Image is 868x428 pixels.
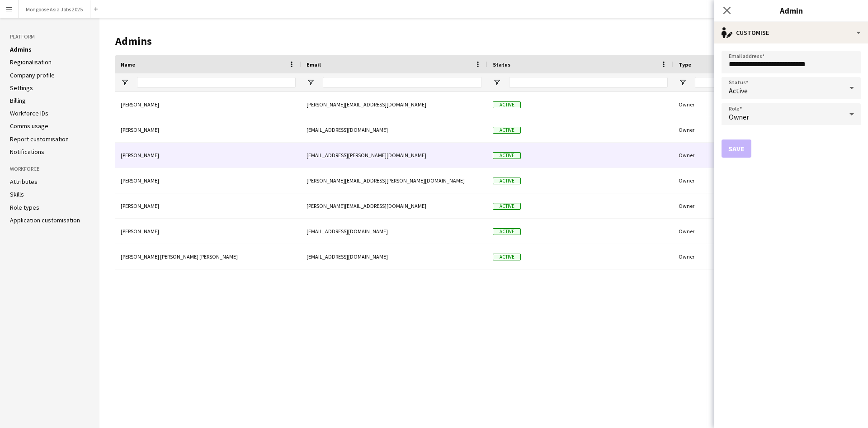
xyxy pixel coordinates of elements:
[115,219,301,244] div: [PERSON_NAME]
[10,190,24,198] a: Skills
[10,178,38,186] a: Attributes
[509,77,668,88] input: Status Filter Input
[115,34,784,48] h1: Admins
[10,45,32,53] a: Admins
[493,61,510,68] span: Status
[493,254,521,260] span: Active
[121,61,135,68] span: Name
[115,117,301,142] div: [PERSON_NAME]
[301,143,487,168] div: [EMAIL_ADDRESS][PERSON_NAME][DOMAIN_NAME]
[115,143,301,168] div: [PERSON_NAME]
[307,61,321,68] span: Email
[121,78,129,87] button: Open Filter Menu
[10,165,90,173] h3: Workforce
[679,61,691,68] span: Type
[19,0,90,18] button: Mongoose Asia Jobs 2025
[493,101,521,108] span: Active
[10,58,52,66] a: Regionalisation
[301,193,487,218] div: [PERSON_NAME][EMAIL_ADDRESS][DOMAIN_NAME]
[301,168,487,193] div: [PERSON_NAME][EMAIL_ADDRESS][PERSON_NAME][DOMAIN_NAME]
[10,135,69,143] a: Report customisation
[493,78,501,87] button: Open Filter Menu
[493,228,521,235] span: Active
[493,203,521,210] span: Active
[10,109,48,117] a: Workforce IDs
[679,78,687,87] button: Open Filter Menu
[493,127,521,134] span: Active
[301,244,487,269] div: [EMAIL_ADDRESS][DOMAIN_NAME]
[673,143,859,168] div: Owner
[695,77,854,88] input: Type Filter Input
[10,203,39,212] a: Role types
[323,77,482,88] input: Email Filter Input
[115,244,301,269] div: [PERSON_NAME] [PERSON_NAME] [PERSON_NAME]
[10,122,48,130] a: Comms usage
[714,5,868,16] h3: Admin
[673,219,859,244] div: Owner
[673,117,859,142] div: Owner
[10,148,44,156] a: Notifications
[673,168,859,193] div: Owner
[673,244,859,269] div: Owner
[10,96,26,105] a: Billing
[673,92,859,117] div: Owner
[493,178,521,184] span: Active
[729,112,749,121] span: Owner
[673,193,859,218] div: Owner
[301,219,487,244] div: [EMAIL_ADDRESS][DOMAIN_NAME]
[10,71,55,79] a: Company profile
[137,77,296,88] input: Name Filter Input
[115,92,301,117] div: [PERSON_NAME]
[115,193,301,218] div: [PERSON_NAME]
[301,117,487,142] div: [EMAIL_ADDRESS][DOMAIN_NAME]
[307,78,315,87] button: Open Filter Menu
[301,92,487,117] div: [PERSON_NAME][EMAIL_ADDRESS][DOMAIN_NAME]
[115,168,301,193] div: [PERSON_NAME]
[493,152,521,159] span: Active
[729,86,748,95] span: Active
[10,84,33,92] a: Settings
[10,33,90,41] h3: Platform
[714,22,868,43] div: Customise
[10,216,80,224] a: Application customisation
